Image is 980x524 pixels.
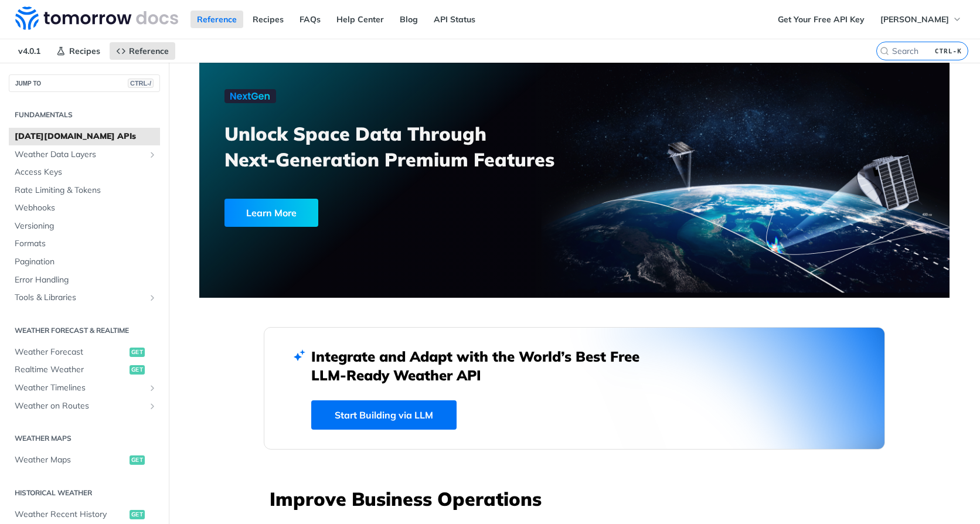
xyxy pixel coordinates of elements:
[9,451,160,469] a: Weather Mapsget
[9,397,160,415] a: Weather on RoutesShow subpages for Weather on Routes
[330,11,390,28] a: Help Center
[130,510,145,519] span: get
[15,382,145,394] span: Weather Timelines
[148,150,157,159] button: Show subpages for Weather Data Layers
[9,325,160,336] h2: Weather Forecast & realtime
[9,182,160,199] a: Rate Limiting & Tokens
[293,11,327,28] a: FAQs
[130,455,145,465] span: get
[311,347,657,385] h2: Integrate and Adapt with the World’s Best Free LLM-Ready Weather API
[15,346,127,358] span: Weather Forecast
[224,89,276,103] img: NextGen
[9,199,160,217] a: Webhooks
[9,271,160,289] a: Error Handling
[15,185,157,196] span: Rate Limiting & Tokens
[15,149,145,161] span: Weather Data Layers
[393,11,424,28] a: Blog
[130,348,145,357] span: get
[15,454,127,466] span: Weather Maps
[15,364,127,376] span: Realtime Weather
[771,11,871,28] a: Get Your Free API Key
[9,289,160,307] a: Tools & LibrariesShow subpages for Tools & Libraries
[190,11,243,28] a: Reference
[15,202,157,214] span: Webhooks
[224,199,318,227] div: Learn More
[311,400,457,430] a: Start Building via LLM
[148,401,157,411] button: Show subpages for Weather on Routes
[880,14,949,25] span: [PERSON_NAME]
[9,164,160,181] a: Access Keys
[932,45,965,57] kbd: CTRL-K
[9,128,160,145] a: [DATE][DOMAIN_NAME] APIs
[110,42,175,60] a: Reference
[15,256,157,268] span: Pagination
[148,293,157,302] button: Show subpages for Tools & Libraries
[9,433,160,444] h2: Weather Maps
[15,220,157,232] span: Versioning
[15,6,178,30] img: Tomorrow.io Weather API Docs
[50,42,107,60] a: Recipes
[9,74,160,92] button: JUMP TOCTRL-/
[874,11,968,28] button: [PERSON_NAME]
[129,46,169,56] span: Reference
[246,11,290,28] a: Recipes
[9,379,160,397] a: Weather TimelinesShow subpages for Weather Timelines
[9,217,160,235] a: Versioning
[148,383,157,393] button: Show subpages for Weather Timelines
[9,343,160,361] a: Weather Forecastget
[224,121,587,172] h3: Unlock Space Data Through Next-Generation Premium Features
[130,365,145,375] span: get
[9,253,160,271] a: Pagination
[12,42,47,60] span: v4.0.1
[15,166,157,178] span: Access Keys
[9,506,160,523] a: Weather Recent Historyget
[15,238,157,250] span: Formats
[15,400,145,412] span: Weather on Routes
[9,235,160,253] a: Formats
[224,199,515,227] a: Learn More
[9,361,160,379] a: Realtime Weatherget
[270,486,885,512] h3: Improve Business Operations
[9,488,160,498] h2: Historical Weather
[15,274,157,286] span: Error Handling
[15,292,145,304] span: Tools & Libraries
[69,46,100,56] span: Recipes
[128,79,154,88] span: CTRL-/
[427,11,482,28] a: API Status
[15,131,157,142] span: [DATE][DOMAIN_NAME] APIs
[9,146,160,164] a: Weather Data LayersShow subpages for Weather Data Layers
[9,110,160,120] h2: Fundamentals
[15,509,127,520] span: Weather Recent History
[880,46,889,56] svg: Search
